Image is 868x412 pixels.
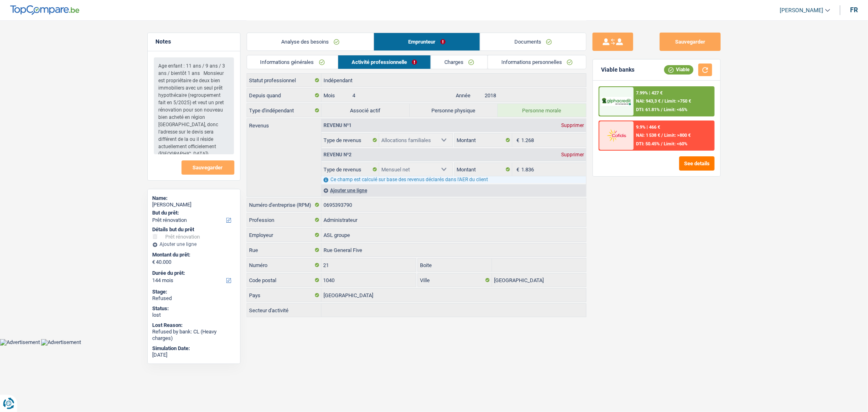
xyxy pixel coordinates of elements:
[661,107,662,112] span: /
[773,4,830,17] a: [PERSON_NAME]
[247,33,374,50] a: Analyse des besoins
[374,33,480,50] a: Emprunteur
[153,312,235,318] div: lost
[153,270,234,276] label: Durée du prêt:
[636,107,660,112] span: DTI: 61.81%
[247,274,321,287] label: Code postal
[153,295,235,302] div: Refused
[338,55,431,69] a: Activité professionnelle
[455,163,512,176] label: Montant
[664,65,693,74] div: Viable
[488,55,586,69] a: Informations personnelles
[636,141,660,147] span: DTI: 50.45%
[321,89,350,102] label: Mois
[601,128,632,143] img: Cofidis
[153,345,235,352] div: Simulation Date:
[636,99,660,104] span: NAI: 943,3 €
[153,322,235,329] div: Lost Reason:
[498,104,586,117] label: Personne morale
[153,226,235,233] div: Détails but du prêt
[679,156,715,171] button: See details
[153,289,235,295] div: Stage:
[153,305,235,312] div: Status:
[10,5,79,15] img: TopCompare Logo
[559,123,586,128] div: Supprimer
[321,104,410,117] label: Associé actif
[636,133,660,138] span: NAI: 1 538 €
[661,133,663,138] span: /
[480,33,586,50] a: Documents
[664,107,687,112] span: Limit: <65%
[193,165,223,170] span: Sauvegarder
[636,125,660,130] div: 9.9% | 466 €
[512,163,521,176] span: €
[153,241,235,247] div: Ajouter une ligne
[247,74,321,87] label: Statut professionnel
[664,141,687,147] span: Limit: <60%
[41,339,81,346] img: Advertisement
[601,66,634,73] div: Viable banks
[410,104,498,117] label: Personne physique
[247,55,338,69] a: Informations générales
[247,104,321,117] label: Type d'indépendant
[247,304,321,317] label: Secteur d'activité
[247,243,321,256] label: Rue
[483,89,586,102] input: AAAA
[321,123,354,128] div: Revenu nº1
[664,133,691,138] span: Limit: >800 €
[665,99,691,104] span: Limit: >750 €
[350,89,453,102] input: MM
[321,134,379,147] label: Type de revenus
[321,163,379,176] label: Type de revenus
[247,259,321,272] label: Numéro
[454,89,483,102] label: Année
[601,97,632,106] img: AlphaCredit
[247,89,321,102] label: Depuis quand
[247,289,321,302] label: Pays
[418,274,492,287] label: Ville
[661,141,662,147] span: /
[153,252,234,258] label: Montant du prêt:
[153,259,155,265] span: €
[321,152,354,157] div: Revenu nº2
[559,152,586,157] div: Supprimer
[153,195,235,202] div: Name:
[247,213,321,226] label: Profession
[431,55,488,69] a: Charges
[321,176,586,183] div: Ce champ est calculé sur base des revenus déclarés dans l'AER du client
[247,198,321,211] label: Numéro d'entreprise (RPM)
[153,352,235,358] div: [DATE]
[321,184,586,196] div: Ajouter une ligne
[153,210,234,216] label: But du prêt:
[780,7,823,14] span: [PERSON_NAME]
[153,329,235,341] div: Refused by bank: CL (Heavy charges)
[156,38,232,45] h5: Notes
[418,259,492,272] label: Boite
[850,6,858,14] div: fr
[636,90,662,96] div: 7.99% | 427 €
[247,228,321,241] label: Employeur
[662,99,663,104] span: /
[153,202,235,208] div: [PERSON_NAME]
[247,119,321,128] label: Revenus
[181,160,234,175] button: Sauvegarder
[455,134,512,147] label: Montant
[512,134,521,147] span: €
[660,33,721,51] button: Sauvegarder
